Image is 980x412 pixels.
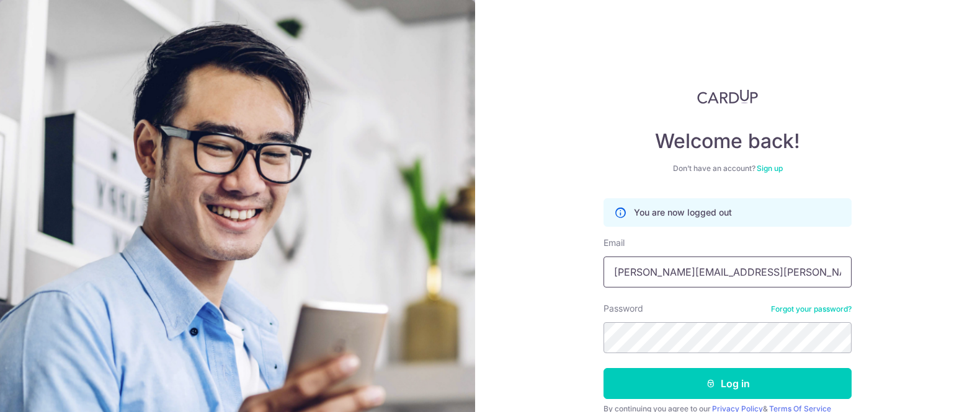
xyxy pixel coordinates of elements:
h4: Welcome back! [604,129,852,154]
label: Email [604,237,625,249]
a: Sign up [757,164,783,173]
img: CardUp Logo [697,89,758,104]
p: You are now logged out [634,206,732,219]
a: Forgot your password? [771,304,852,314]
input: Enter your Email [604,256,852,287]
div: Don’t have an account? [604,164,852,173]
label: Password [604,302,643,315]
button: Log in [604,368,852,399]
